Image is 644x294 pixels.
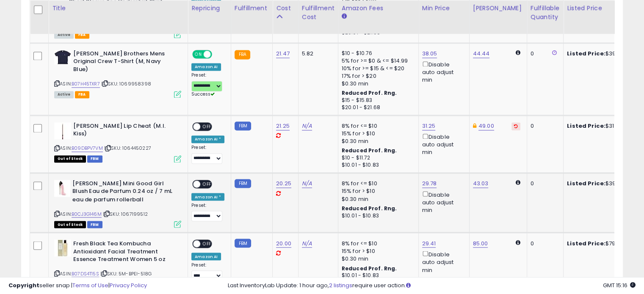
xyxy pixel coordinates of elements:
[422,179,437,188] a: 29.78
[72,210,102,217] a: B0CJ3G146M
[342,180,412,187] div: 8% for <= $10
[101,80,151,87] span: | SKU: 1069958398
[342,137,412,145] div: $0.30 min
[8,281,39,289] strong: Copyright
[422,190,463,214] div: Disable auto adjust min
[342,239,412,247] div: 8% for <= $10
[104,145,151,151] span: | SKU: 1064450227
[73,122,176,140] b: [PERSON_NAME] Lip Cheat (M.I. Kiss)
[342,247,412,255] div: 15% for > $10
[75,31,89,38] span: FBA
[193,50,204,58] span: ON
[422,239,436,247] a: 29.41
[200,240,214,247] span: OFF
[191,202,224,221] div: Preset:
[110,281,147,289] a: Privacy Policy
[54,155,86,162] span: All listings that are currently out of stock and unavailable for purchase on Amazon
[103,210,148,217] span: | SKU: 1067199512
[342,154,412,162] div: $10 - $11.72
[54,239,71,256] img: 51+VQP7uIhL._SL40_.jpg
[422,60,463,84] div: Disable auto adjust min
[54,50,181,97] div: ASIN:
[567,180,637,187] div: $39.99
[473,239,488,247] a: 85.00
[567,239,605,247] b: Listed Price:
[191,72,224,97] div: Preset:
[342,4,415,13] div: Amazon Fees
[473,179,489,188] a: 43.03
[342,187,412,195] div: 15% for > $10
[276,4,295,13] div: Cost
[302,122,312,130] a: N/A
[342,80,412,88] div: $0.30 min
[191,145,224,164] div: Preset:
[342,50,412,57] div: $10 - $10.76
[342,57,412,65] div: 5% for >= $0 & <= $14.99
[531,4,560,22] div: Fulfillable Quantity
[422,132,463,157] div: Disable auto adjust min
[342,97,412,104] div: $15 - $15.83
[54,91,74,98] span: All listings currently available for purchase on Amazon
[191,193,224,201] div: Amazon AI *
[478,122,494,130] a: 49.00
[531,239,557,247] div: 0
[342,264,397,272] b: Reduced Prof. Rng.
[567,122,637,130] div: $31.99
[54,122,71,139] img: 21dmirGxMsL._SL40_.jpg
[342,104,412,111] div: $20.01 - $21.68
[342,212,412,219] div: $10.01 - $10.83
[342,147,397,154] b: Reduced Prof. Rng.
[276,239,291,247] a: 20.00
[342,72,412,80] div: 17% for > $20
[54,122,181,162] div: ASIN:
[200,180,214,187] span: OFF
[422,49,437,58] a: 38.05
[54,180,70,197] img: 31EIsl-7l4L._SL40_.jpg
[72,180,175,206] b: [PERSON_NAME] Mini Good Girl Blush Eau de Parfum 0.24 oz / 7 mL eau de parfum rollerball
[342,195,412,203] div: $0.30 min
[191,253,221,260] div: Amazon AI
[235,50,250,59] small: FBA
[531,122,557,130] div: 0
[200,123,214,130] span: OFF
[567,49,605,58] b: Listed Price:
[54,31,74,38] span: All listings currently available for purchase on Amazon
[72,145,103,152] a: B09DBPV7VM
[567,122,605,130] b: Listed Price:
[567,179,605,187] b: Listed Price:
[342,13,347,20] small: Amazon Fees.
[567,50,637,58] div: $39.00
[531,180,557,187] div: 0
[54,180,181,227] div: ASIN:
[302,4,334,22] div: Fulfillment Cost
[276,49,290,58] a: 21.47
[342,255,412,262] div: $0.30 min
[87,221,102,228] span: FBM
[235,239,251,247] small: FBM
[422,249,463,274] div: Disable auto adjust min
[73,50,176,76] b: [PERSON_NAME] Brothers Mens Original Crew T-Shirt (M, Navy Blue)
[52,4,184,13] div: Title
[302,179,312,188] a: N/A
[72,281,108,289] a: Terms of Use
[191,63,221,71] div: Amazon AI
[276,179,291,188] a: 20.25
[422,122,436,130] a: 31.25
[342,89,397,96] b: Reduced Prof. Rng.
[235,4,269,13] div: Fulfillment
[567,239,637,247] div: $79.00
[191,262,224,281] div: Preset:
[342,162,412,169] div: $10.01 - $10.83
[422,4,466,13] div: Min Price
[329,281,352,289] a: 2 listings
[302,50,332,58] div: 5.82
[473,4,523,13] div: [PERSON_NAME]
[228,282,636,290] div: Last InventoryLab Update: 1 hour ago, require user action.
[567,4,640,13] div: Listed Price
[342,204,397,212] b: Reduced Prof. Rng.
[73,239,176,265] b: Fresh Black Tea Kombucha Antioxidant Facial Treatment Essence Treatment Women 5 oz
[342,122,412,130] div: 8% for <= $10
[342,65,412,72] div: 10% for >= $15 & <= $20
[531,50,557,58] div: 0
[235,179,251,188] small: FBM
